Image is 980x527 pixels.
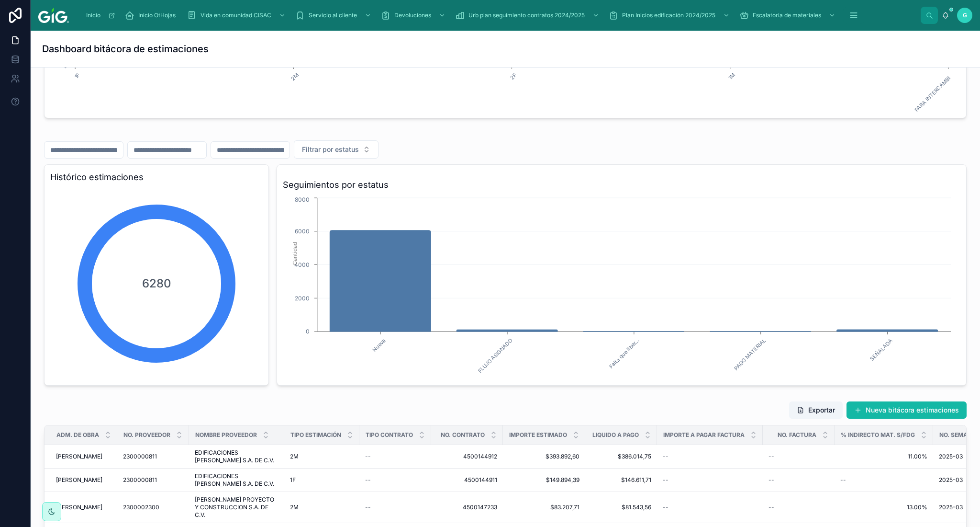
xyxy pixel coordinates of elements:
a: Escalatoria de materiales [736,7,840,24]
span: IMPORTE A PAGAR FACTURA [663,431,745,439]
a: Devoluciones [378,7,450,24]
span: TIPO ESTIMACIÓN [290,431,341,439]
a: 4500144911 [437,476,497,484]
tspan: Cantidad [291,242,298,265]
button: Nueva bitácora estimaciones [846,401,967,419]
h3: Seguimientos por estatus [283,178,960,192]
span: Escalatoria de materiales [753,11,821,19]
a: 2M [290,453,354,460]
span: -- [840,476,846,484]
span: Inicio OtHojas [138,11,176,19]
span: 2M [290,453,299,460]
a: 1F [290,476,354,484]
a: Servicio al cliente [292,7,376,24]
span: Devoluciones [394,11,431,19]
span: Servicio al cliente [309,11,357,19]
tspan: 8000 [295,196,310,203]
a: Inicio OtHojas [122,7,182,24]
a: Plan Inicios edificación 2024/2025 [606,7,735,24]
text: FLUJO ASIGNADO [477,337,514,375]
span: [PERSON_NAME] [56,453,102,460]
span: No. SEMANA [939,431,976,439]
a: 11.00% [840,453,927,460]
span: -- [365,504,371,511]
span: No. CONTRATO [441,431,485,439]
a: -- [365,504,425,511]
div: scrollable content [77,5,921,26]
text: Nueva [371,337,387,353]
span: 2025-03 [939,453,963,460]
span: % INDIRECTO MAT. S/FDG [841,431,915,439]
span: ADM. DE OBRA [56,431,99,439]
text: SEÑALADA [869,337,894,362]
span: -- [365,476,371,484]
span: 2300000811 [123,453,157,460]
button: Exportar [789,401,843,419]
span: 2M [290,504,299,511]
a: Vida en comunidad CISAC [184,7,290,24]
tspan: 0 [306,328,310,335]
a: $149.894,39 [509,476,579,484]
a: -- [768,504,829,511]
div: chart [283,195,960,379]
a: EDIFICACIONES [PERSON_NAME] S.A. DE C.V. [195,449,278,464]
a: -- [768,453,829,460]
text: 2M [290,72,300,82]
a: 2300000811 [123,453,183,460]
text: Falta que liber... [608,337,641,370]
a: [PERSON_NAME] [56,504,111,511]
a: [PERSON_NAME] PROYECTO Y CONSTRUCCION S.A. DE C.V. [195,496,278,519]
text: 1M [727,72,736,81]
span: 2300002300 [123,504,159,511]
a: $393.892,60 [509,453,579,460]
a: $81.543,56 [591,504,651,511]
span: 6280 [142,276,171,291]
span: Vida en comunidad CISAC [200,11,271,19]
a: 2M [290,504,354,511]
a: -- [365,453,425,460]
button: Select Button [294,140,379,159]
a: -- [663,476,757,484]
text: 1F [73,72,82,80]
span: -- [663,476,668,484]
text: PAGO MATERIAL [733,337,767,372]
span: G [963,11,967,19]
span: 2025-03 [939,504,963,511]
span: 1F [290,476,296,484]
tspan: 2000 [295,295,310,302]
a: -- [365,476,425,484]
a: 2300002300 [123,504,183,511]
span: -- [768,453,774,460]
a: 4500147233 [437,504,497,511]
span: TIPO CONTRATO [366,431,413,439]
text: 2F [509,72,518,81]
a: $386.014,75 [591,453,651,460]
h1: Dashboard bitácora de estimaciones [42,42,209,56]
a: EDIFICACIONES [PERSON_NAME] S.A. DE C.V. [195,472,278,488]
span: NOMBRE PROVEEDOR [195,431,257,439]
span: -- [663,504,668,511]
span: Inicio [86,11,100,19]
a: Urb plan seguimiento contratos 2024/2025 [452,7,604,24]
span: No. PROVEEDOR [123,431,170,439]
img: App logo [38,8,69,23]
tspan: 0 [64,62,67,69]
a: -- [663,504,757,511]
a: $146.611,71 [591,476,651,484]
a: -- [663,453,757,460]
span: [PERSON_NAME] [56,504,102,511]
a: 13.00% [840,504,927,511]
a: [PERSON_NAME] [56,453,111,460]
a: $83.207,71 [509,504,579,511]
